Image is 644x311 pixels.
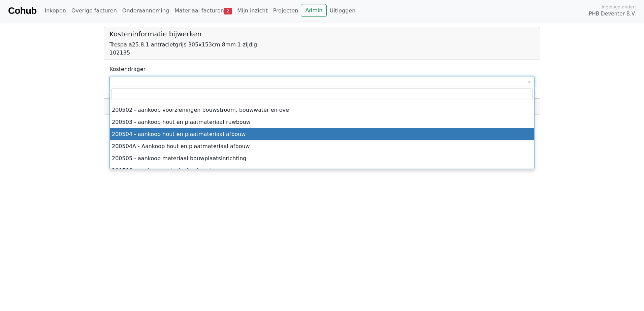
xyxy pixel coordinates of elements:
a: Mijn inzicht [234,4,270,18]
li: 200502 - aankoop voorzieningen bouwstroom, bouwwater en ove [110,104,534,116]
span: 2 [224,8,232,14]
li: 200504 - aankoop hout en plaatmateriaal afbouw [110,128,534,140]
a: Inkopen [42,4,68,18]
label: Kostendrager [109,65,146,73]
li: 200503 - aankoop hout en plaatmateriaal ruwbouw [110,116,534,128]
a: Projecten [270,4,301,18]
h5: Kosteninformatie bijwerken [109,30,535,38]
a: Materiaal facturen2 [172,4,234,18]
a: Onderaanneming [120,4,172,18]
a: Uitloggen [327,4,358,18]
li: 200506 - aankoop materiaal oplevering [110,165,534,177]
div: Trespa a25.8.1 antracietgrijs 305x153cm 8mm 1-zijdig [109,41,535,49]
span: Ingelogd onder: [602,4,636,10]
li: 200504A - Aankoop hout en plaatmateriaal afbouw [110,140,534,152]
li: 200505 - aankoop materiaal bouwplaatsinrichting [110,152,534,165]
span: PHB Deventer B.V. [589,10,636,18]
a: Cohub [8,3,36,19]
a: Admin [301,4,327,17]
div: 102135 [109,49,535,57]
a: Overige facturen [69,4,120,18]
